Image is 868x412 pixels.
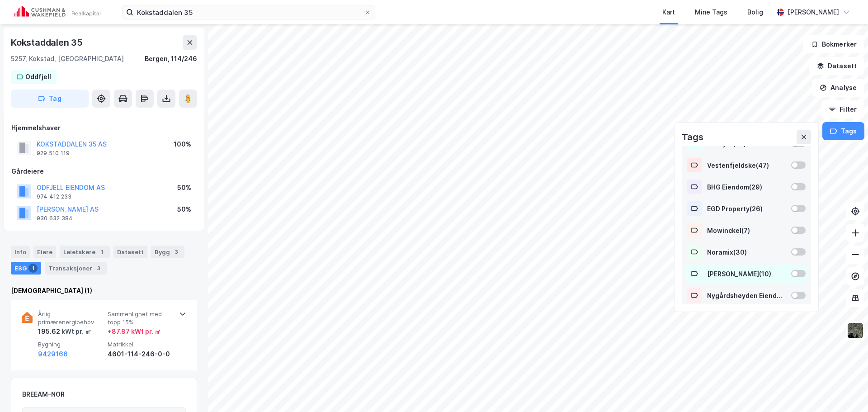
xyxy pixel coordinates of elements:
[11,123,197,133] div: Hjemmelshaver
[14,6,100,19] img: cushman-wakefield-realkapital-logo.202ea83816669bd177139c58696a8fa1.svg
[28,264,38,273] div: 1
[172,247,181,256] div: 3
[177,204,191,215] div: 50%
[11,246,30,258] div: Info
[33,246,56,258] div: Eiere
[45,262,107,275] div: Transaksjoner
[707,292,786,299] div: Nygårdshøyden Eiendom ( 15 )
[11,90,89,108] button: Tag
[11,35,85,50] div: Kokstaddalen 35
[145,53,197,64] div: Bergen, 114/246
[707,161,786,169] div: Vestenfjeldske ( 47 )
[60,326,91,337] div: kWt pr. ㎡
[174,139,191,150] div: 100%
[695,7,727,18] div: Mine Tags
[707,248,786,256] div: Noramix ( 30 )
[707,205,786,213] div: EGD Property ( 26 )
[25,71,51,82] div: Oddfjell
[38,341,104,348] span: Bygning
[133,5,364,19] input: Søk på adresse, matrikkel, gårdeiere, leietakere eller personer
[847,322,864,339] img: 9k=
[60,246,110,258] div: Leietakere
[108,310,174,326] span: Sammenlignet med topp 15%
[37,215,73,222] div: 930 632 384
[177,182,191,193] div: 50%
[94,264,103,273] div: 3
[662,7,675,18] div: Kart
[11,166,197,177] div: Gårdeiere
[97,247,106,256] div: 1
[823,369,868,412] div: Kontrollprogram for chat
[707,227,786,234] div: Mowinckel ( 7 )
[108,349,174,360] div: 4601-114-246-0-0
[822,122,864,140] button: Tags
[108,326,161,337] div: + 87.87 kWt pr. ㎡
[38,349,68,360] button: 9429166
[747,7,763,18] div: Bolig
[682,130,703,144] div: Tags
[108,341,174,348] span: Matrikkel
[803,35,864,53] button: Bokmerker
[823,369,868,412] iframe: Chat Widget
[707,270,786,278] div: [PERSON_NAME] ( 10 )
[37,150,70,157] div: 929 510 119
[821,100,864,118] button: Filter
[22,389,65,400] div: BREEAM-NOR
[707,183,786,191] div: BHG Eiendom ( 29 )
[37,193,71,200] div: 974 412 233
[38,310,104,326] span: Årlig primærenergibehov
[11,285,197,296] div: [DEMOGRAPHIC_DATA] (1)
[151,246,184,258] div: Bygg
[38,326,91,337] div: 195.62
[788,7,839,18] div: [PERSON_NAME]
[809,57,864,75] button: Datasett
[113,246,147,258] div: Datasett
[11,262,41,275] div: ESG
[11,53,124,64] div: 5257, Kokstad, [GEOGRAPHIC_DATA]
[812,79,864,97] button: Analyse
